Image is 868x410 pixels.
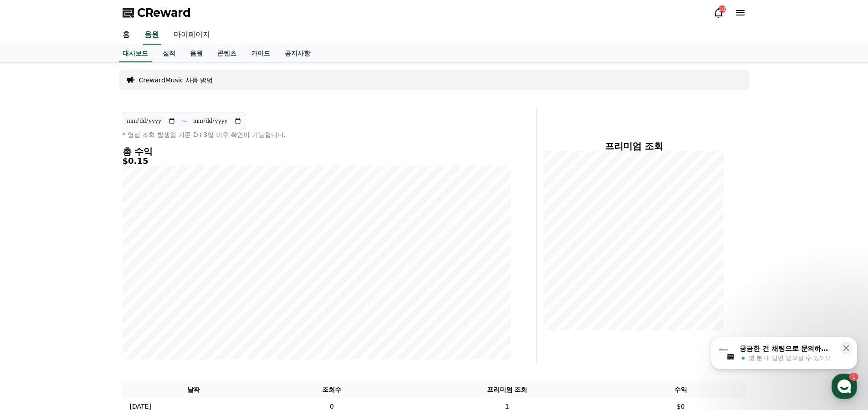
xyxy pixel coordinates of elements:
a: 20 [713,7,724,18]
a: 실적 [155,45,183,62]
a: 홈 [3,289,60,311]
a: 마이페이지 [166,25,217,45]
a: 설정 [118,289,175,311]
th: 조회수 [265,381,398,398]
a: 대시보드 [119,45,152,62]
p: * 영상 조회 발생일 기준 D+3일 이후 확인이 가능합니다. [123,130,511,139]
span: 대화 [83,303,94,310]
a: 음원 [143,25,161,45]
a: 1대화 [60,289,118,311]
span: CReward [137,5,191,20]
th: 수익 [616,381,746,398]
h4: 프리미엄 조회 [544,141,724,151]
a: CReward [123,5,191,20]
th: 날짜 [123,381,265,398]
span: 홈 [29,302,34,309]
a: 콘텐츠 [210,45,244,62]
div: 20 [719,5,726,13]
p: ~ [181,116,187,127]
a: 음원 [183,45,210,62]
h5: $0.15 [123,157,511,166]
span: 1 [92,288,96,295]
h4: 총 수익 [123,147,511,157]
a: 공지사항 [277,45,318,62]
span: 설정 [141,302,152,309]
a: 가이드 [244,45,277,62]
a: 홈 [115,25,137,45]
th: 프리미엄 조회 [398,381,616,398]
a: CrewardMusic 사용 방법 [139,76,213,85]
